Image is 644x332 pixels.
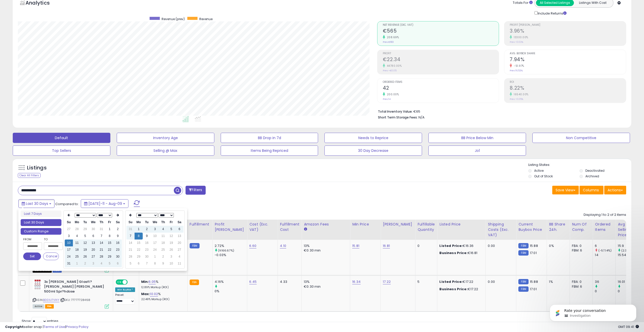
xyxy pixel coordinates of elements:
td: 19 [167,240,175,246]
td: 5 [106,260,114,267]
td: 23 [143,246,151,253]
td: 31 [126,226,135,233]
label: Active [534,168,544,173]
button: BB Price Below Min [428,133,526,143]
div: Listed Price [439,222,483,227]
th: Su [126,219,135,226]
li: Last 30 Days [21,219,61,226]
td: 6 [89,233,97,240]
b: Short Term Storage Fees: [378,115,418,119]
td: 18 [159,240,167,246]
td: 24 [65,253,73,260]
td: 28 [126,253,135,260]
div: BB Share 24h. [549,222,568,232]
div: seller snap | | [5,325,88,329]
td: 2 [81,260,89,267]
small: FBM [190,243,200,248]
td: 2 [159,253,167,260]
div: 0 [595,289,615,294]
div: Preset: [115,293,135,305]
td: 29 [135,253,143,260]
div: ASIN: [33,244,109,272]
th: We [151,219,159,226]
div: 15.54 [618,253,638,257]
div: €16.36 [439,244,482,248]
small: FBM [518,286,528,292]
h2: 8.22% [510,85,626,92]
td: 17 [65,246,73,253]
td: 3 [65,233,73,240]
a: 16.34 [352,279,361,284]
span: Avg. Buybox Share [510,52,626,55]
button: 30 Day Decrease [324,145,422,156]
div: 0 [618,289,638,294]
li: Last 7 Days [21,210,61,217]
th: Mo [135,219,143,226]
a: 4.10 [280,243,286,248]
td: 5 [81,233,89,240]
small: Prev: -€0.05 [383,69,397,72]
td: 7 [126,233,135,240]
td: 8 [106,233,114,240]
button: Inventory Age [117,133,214,143]
div: 15.9 [618,244,638,248]
td: 20 [89,246,97,253]
td: 8 [151,260,159,267]
span: Net Revenue (Exc. VAT) [383,24,499,26]
td: 21 [126,246,135,253]
p: Listing States: [528,163,631,167]
td: 12 [167,233,175,240]
span: | SKU: 77777728468 [60,298,90,302]
td: 9 [143,233,151,240]
button: Set [23,253,41,260]
div: Shipping Costs (Exc. VAT) [488,222,514,238]
button: Filters [186,186,205,195]
div: Avg Selling Price [618,222,636,238]
div: [PERSON_NAME] [383,222,413,227]
div: Clear All Filters [18,173,41,178]
div: €0.30 min [304,284,346,289]
button: Non Competitive [532,133,630,143]
div: % [141,292,183,301]
span: ON [116,280,123,284]
a: B00IU7V14Y [43,298,59,302]
div: 0% [215,289,247,294]
button: Top Sellers [13,145,110,156]
small: FBM [518,279,528,284]
button: Items Being Repriced [221,145,318,156]
div: FBA: 0 [572,244,589,248]
td: 7 [97,233,106,240]
th: We [89,219,97,226]
td: 8 [135,233,143,240]
small: 16540.00% [512,92,529,96]
div: Fulfillable Quantity [417,222,435,232]
td: 20 [175,240,183,246]
th: Fr [167,219,175,226]
td: 27 [65,226,73,233]
td: 9 [114,233,122,240]
div: % [141,280,183,289]
div: -0.03% [215,253,247,257]
button: Save View [552,186,579,194]
span: All listings currently available for purchase on Amazon [33,304,44,309]
td: 10 [65,240,73,246]
td: 12 [81,240,89,246]
small: Prev: €183 [383,41,394,44]
button: Cancel [43,253,59,260]
b: Total Inventory Value: [378,109,413,114]
button: Jo1 [428,145,526,156]
small: (-57.14%) [598,248,612,253]
h2: 42 [383,85,499,92]
td: 31 [97,226,106,233]
div: 13% [304,244,346,248]
div: Displaying 1 to 2 of 2 items [584,213,626,217]
a: 16.81 [383,243,390,248]
div: 5 [417,280,433,284]
div: 0.00 [488,280,512,284]
td: 30 [143,253,151,260]
td: 29 [106,253,114,260]
div: FBA: 0 [572,280,589,284]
